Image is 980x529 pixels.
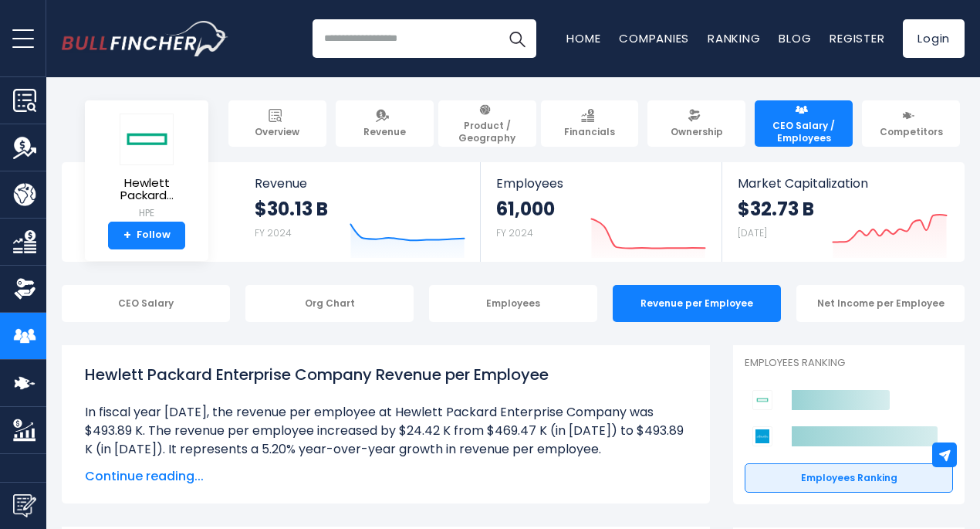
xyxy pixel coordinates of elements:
img: Hewlett Packard Enterprise Company competitors logo [752,390,772,410]
div: Revenue per Employee [613,285,781,322]
div: Net Income per Employee [796,285,965,322]
span: Ownership [671,126,723,138]
span: Market Capitalization [738,176,948,191]
span: Revenue [255,176,465,191]
span: Overview [255,126,299,138]
span: Revenue [363,126,406,138]
a: Market Capitalization $32.73 B [DATE] [722,162,963,262]
div: Employees [429,285,597,322]
div: CEO Salary [62,285,230,322]
span: CEO Salary / Employees [762,120,846,144]
span: Competitors [880,126,943,138]
p: Employees Ranking [745,357,953,370]
a: Overview [228,100,326,147]
strong: $30.13 B [255,197,328,221]
a: Competitors [862,100,960,147]
strong: + [123,229,131,242]
a: Home [566,30,600,46]
small: FY 2024 [255,226,292,239]
a: Ownership [647,100,745,147]
div: Org Chart [245,285,414,322]
img: Ownership [13,277,36,300]
a: Hewlett Packard... HPE [96,113,197,222]
a: Employees 61,000 FY 2024 [481,162,721,262]
a: Register [830,30,884,46]
span: Product / Geography [445,120,529,144]
h1: Hewlett Packard Enterprise Company Revenue per Employee [85,363,687,386]
a: Companies [619,30,689,46]
span: Financials [564,126,615,138]
a: Revenue $30.13 B FY 2024 [239,162,481,262]
strong: 61,000 [496,197,555,221]
a: Login [903,19,965,58]
small: HPE [97,206,196,220]
a: CEO Salary / Employees [755,100,853,147]
a: Employees Ranking [745,463,953,493]
span: Employees [496,176,705,191]
small: [DATE] [738,226,767,239]
a: +Follow [108,222,185,249]
strong: $32.73 B [738,197,814,221]
a: Product / Geography [438,100,536,147]
a: Ranking [708,30,760,46]
button: Search [498,19,536,58]
span: Hewlett Packard... [97,177,196,202]
span: Continue reading... [85,467,687,486]
a: Blog [779,30,811,46]
img: Bullfincher logo [62,21,228,56]
a: Financials [541,100,639,147]
small: FY 2024 [496,226,533,239]
li: In fiscal year [DATE], the revenue per employee at Hewlett Packard Enterprise Company was $493.89... [85,403,687,459]
a: Revenue [336,100,434,147]
img: Cisco Systems competitors logo [752,426,772,446]
a: Go to homepage [62,21,228,56]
